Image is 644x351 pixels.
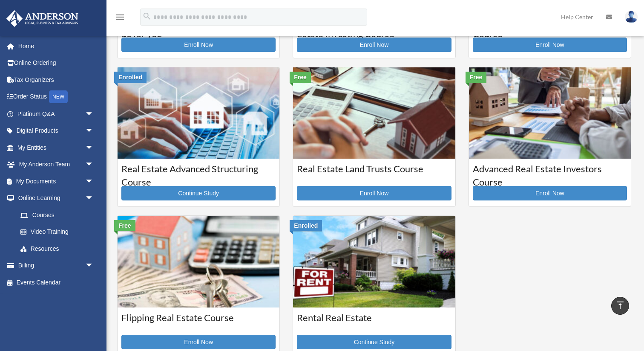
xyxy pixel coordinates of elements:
[4,10,81,27] img: Anderson Advisors Platinum Portal
[6,274,106,291] a: Events Calendar
[12,240,106,257] a: Resources
[121,335,276,349] a: Enroll Now
[297,186,451,200] a: Enroll Now
[85,257,102,275] span: arrow_drop_down
[6,173,106,190] a: My Documentsarrow_drop_down
[611,297,629,315] a: vertical_align_top
[85,105,102,123] span: arrow_drop_down
[473,162,627,184] h3: Advanced Real Estate Investors Course
[85,190,102,207] span: arrow_drop_down
[473,186,627,200] a: Enroll Now
[6,122,106,139] a: Digital Productsarrow_drop_down
[114,72,147,83] div: Enrolled
[115,12,125,22] i: menu
[12,223,106,241] a: Video Training
[6,190,106,207] a: Online Learningarrow_drop_down
[6,55,106,72] a: Online Ordering
[297,311,451,333] h3: Rental Real Estate
[297,38,451,52] a: Enroll Now
[142,12,152,21] i: search
[85,122,102,140] span: arrow_drop_down
[114,220,135,231] div: Free
[85,156,102,174] span: arrow_drop_down
[121,162,276,184] h3: Real Estate Advanced Structuring Course
[6,71,106,88] a: Tax Organizers
[466,72,487,83] div: Free
[115,15,125,22] a: menu
[85,173,102,190] span: arrow_drop_down
[12,206,102,223] a: Courses
[121,186,276,200] a: Continue Study
[49,90,68,103] div: NEW
[297,162,451,184] h3: Real Estate Land Trusts Course
[121,311,276,333] h3: Flipping Real Estate Course
[85,139,102,157] span: arrow_drop_down
[473,38,627,52] a: Enroll Now
[290,72,311,83] div: Free
[6,88,106,106] a: Order StatusNEW
[6,139,106,156] a: My Entitiesarrow_drop_down
[6,257,106,274] a: Billingarrow_drop_down
[297,335,451,349] a: Continue Study
[6,105,106,122] a: Platinum Q&Aarrow_drop_down
[121,38,276,52] a: Enroll Now
[6,38,106,55] a: Home
[6,156,106,173] a: My Anderson Teamarrow_drop_down
[290,220,322,231] div: Enrolled
[625,11,638,23] img: User Pic
[615,300,625,310] i: vertical_align_top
